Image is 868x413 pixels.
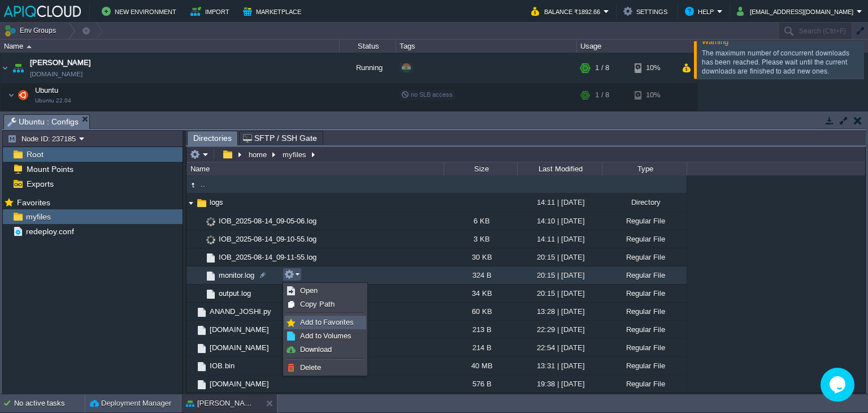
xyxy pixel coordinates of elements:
[217,252,318,262] a: IOB_2025-08-14_09-11-55.log
[602,357,687,375] div: Regular File
[24,164,75,174] a: Mount Points
[595,53,609,83] div: 1 / 8
[247,149,270,160] button: home
[397,40,576,53] div: Tags
[602,339,687,356] div: Regular File
[30,57,91,68] span: [PERSON_NAME]
[243,131,317,145] span: SFTP / SSH Gate
[578,40,697,53] div: Usage
[196,230,205,248] img: AMDAwAAAACH5BAEAAAAALAAAAAABAAEAAAICRAEAOw==
[31,107,46,124] img: AMDAwAAAACH5BAEAAAAALAAAAAABAAEAAAICRAEAOw==
[300,363,321,372] span: Delete
[517,285,602,302] div: 20:15 | [DATE]
[205,252,217,264] img: AMDAwAAAACH5BAEAAAAALAAAAAABAAEAAAICRAEAOw==
[285,343,366,356] a: Download
[34,86,60,94] a: UbuntuUbuntu 22.04
[102,5,180,18] button: New Environment
[444,212,517,230] div: 6 KB
[517,303,602,320] div: 13:28 | [DATE]
[1,53,10,83] img: AMDAwAAAACH5BAEAAAAALAAAAAABAAEAAAICRAEAOw==
[635,84,671,106] div: 10%
[702,49,861,76] div: The maximum number of concurrent downloads has been reached. Please wait until the current downlo...
[15,198,52,207] a: Favorites
[281,149,309,160] button: myfiles
[444,375,517,393] div: 576 B
[340,40,396,53] div: Status
[444,266,517,284] div: 324 B
[602,375,687,393] div: Regular File
[90,398,171,409] button: Deployment Manager
[602,266,687,284] div: Regular File
[217,289,253,298] a: output.log
[205,216,217,228] img: AMDAwAAAACH5BAEAAAAALAAAAAABAAEAAAICRAEAOw==
[340,53,396,83] div: Running
[24,179,55,189] a: Exports
[186,357,196,375] img: AMDAwAAAACH5BAEAAAAALAAAAAABAAEAAAICRAEAOw==
[186,321,196,338] img: AMDAwAAAACH5BAEAAAAALAAAAAABAAEAAAICRAEAOw==
[186,398,257,409] button: [PERSON_NAME]
[196,306,208,319] img: AMDAwAAAACH5BAEAAAAALAAAAAABAAEAAAICRAEAOw==
[444,303,517,320] div: 60 KB
[14,394,85,412] div: No active tasks
[285,362,366,374] a: Delete
[196,266,205,284] img: AMDAwAAAACH5BAEAAAAALAAAAAABAAEAAAICRAEAOw==
[702,37,728,46] span: Warning
[444,230,517,248] div: 3 KB
[737,5,857,18] button: [EMAIL_ADDRESS][DOMAIN_NAME]
[517,321,602,338] div: 22:29 | [DATE]
[186,147,865,162] input: Click to enter the path
[196,285,205,302] img: AMDAwAAAACH5BAEAAAAALAAAAAABAAEAAAICRAEAOw==
[300,300,335,308] span: Copy Path
[196,248,205,266] img: AMDAwAAAACH5BAEAAAAALAAAAAABAAEAAAICRAEAOw==
[193,131,232,145] span: Directories
[517,266,602,284] div: 20:15 | [DATE]
[300,286,318,295] span: Open
[24,149,45,160] a: Root
[602,230,687,248] div: Regular File
[8,84,15,106] img: AMDAwAAAACH5BAEAAAAALAAAAAABAAEAAAICRAEAOw==
[602,212,687,230] div: Regular File
[444,339,517,356] div: 214 B
[518,162,602,175] div: Last Modified
[1,40,339,53] div: Name
[24,212,53,222] a: myfiles
[10,53,26,83] img: AMDAwAAAACH5BAEAAAAALAAAAAABAAEAAAICRAEAOw==
[821,368,857,402] iframe: chat widget
[635,53,671,83] div: 10%
[24,226,76,236] a: redeploy.conf
[188,162,444,175] div: Name
[30,68,83,80] a: [DOMAIN_NAME]
[208,307,273,316] a: ANAND_JOSHI.py
[300,318,354,326] span: Add to Favorites
[517,193,602,211] div: 14:11 | [DATE]
[208,379,271,389] a: [DOMAIN_NAME]
[243,5,305,18] button: Marketplace
[285,330,366,342] a: Add to Volumes
[205,270,217,282] img: AMDAwAAAACH5BAEAAAAALAAAAAABAAEAAAICRAEAOw==
[205,234,217,246] img: AMDAwAAAACH5BAEAAAAALAAAAAABAAEAAAICRAEAOw==
[217,216,318,226] a: IOB_2025-08-14_09-05-06.log
[186,339,196,356] img: AMDAwAAAACH5BAEAAAAALAAAAAABAAEAAAICRAEAOw==
[217,234,318,244] a: IOB_2025-08-14_09-10-55.log
[4,6,81,17] img: APIQCloud
[208,343,271,352] a: [DOMAIN_NAME]
[217,270,256,280] a: monitor.log
[445,162,517,175] div: Size
[635,107,671,124] div: 10%
[517,339,602,356] div: 22:54 | [DATE]
[602,193,687,211] div: Directory
[196,324,208,337] img: AMDAwAAAACH5BAEAAAAALAAAAAABAAEAAAICRAEAOw==
[602,285,687,302] div: Regular File
[208,361,236,371] a: IOB.bin
[602,248,687,266] div: Regular File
